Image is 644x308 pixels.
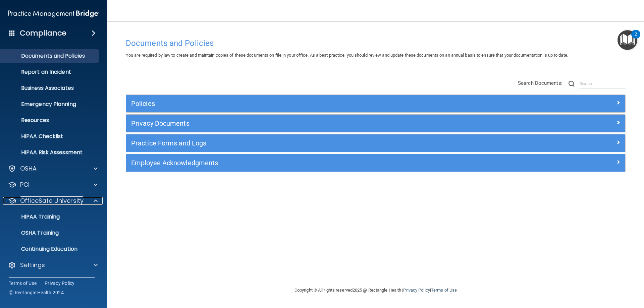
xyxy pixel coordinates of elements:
[126,39,626,48] h4: Documents and Policies
[126,53,568,58] span: You are required by law to create and maintain copies of these documents on file in your office. ...
[20,197,84,205] p: OfficeSafe University
[9,289,64,296] span: Ⓒ Rectangle Health 2024
[4,53,96,59] p: Documents and Policies
[4,117,96,124] p: Resources
[131,98,620,109] a: Policies
[580,79,626,89] input: Search
[4,230,59,236] p: OSHA Training
[20,181,30,189] p: PCI
[8,181,98,189] a: PCI
[131,139,495,147] h5: Practice Forms and Logs
[253,280,498,301] div: Copyright © All rights reserved 2025 @ Rectangle Health | |
[45,280,75,287] a: Privacy Policy
[8,197,98,205] a: OfficeSafe University
[403,288,430,293] a: Privacy Policy
[618,30,637,50] button: Open Resource Center, 2 new notifications
[131,120,495,127] h5: Privacy Documents
[635,34,637,43] div: 2
[431,288,457,293] a: Terms of Use
[528,260,636,287] iframe: Drift Widget Chat Controller
[131,158,620,168] a: Employee Acknowledgments
[4,246,96,252] p: Continuing Education
[131,138,620,148] a: Practice Forms and Logs
[4,85,96,91] p: Business Associates
[4,101,96,108] p: Emergency Planning
[4,133,96,140] p: HIPAA Checklist
[20,165,37,173] p: OSHA
[131,159,495,167] h5: Employee Acknowledgments
[8,165,98,173] a: OSHA
[569,81,575,87] img: ic-search.3b580494.png
[9,280,37,287] a: Terms of Use
[518,80,562,86] span: Search Documents:
[4,149,96,156] p: HIPAA Risk Assessment
[131,118,620,129] a: Privacy Documents
[4,213,60,220] p: HIPAA Training
[20,28,66,38] h4: Compliance
[4,69,96,75] p: Report an Incident
[131,100,495,107] h5: Policies
[8,7,99,20] img: PMB logo
[20,261,45,269] p: Settings
[8,261,98,269] a: Settings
